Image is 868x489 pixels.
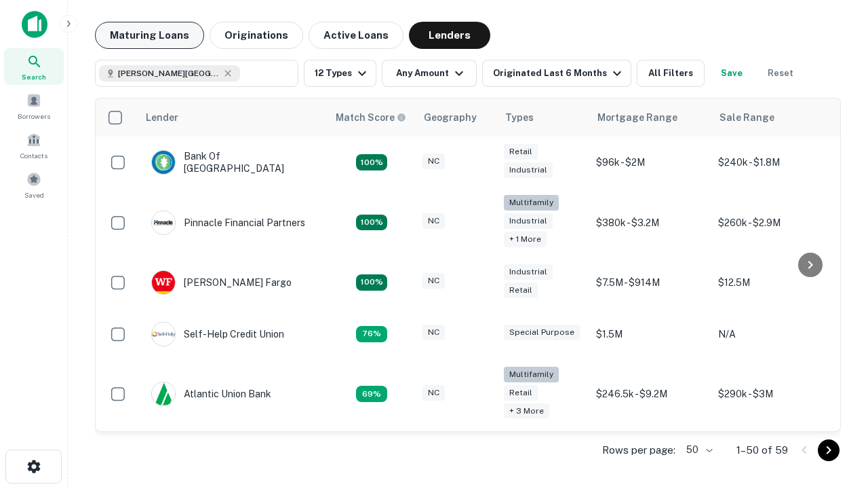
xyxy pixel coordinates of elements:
div: Industrial [504,264,553,280]
button: Lenders [409,22,490,49]
th: Lender [138,98,328,137]
td: $96k - $2M [589,137,711,188]
div: Capitalize uses an advanced AI algorithm to match your search with the best lender. The match sco... [336,110,406,125]
div: Matching Properties: 26, hasApolloMatch: undefined [356,215,387,231]
div: Pinnacle Financial Partners [151,211,305,235]
div: Retail [504,144,538,160]
div: Matching Properties: 15, hasApolloMatch: undefined [356,154,387,170]
div: Multifamily [504,367,559,382]
div: + 1 more [504,232,547,247]
div: Multifamily [504,195,559,211]
img: picture [152,151,175,174]
button: All Filters [637,60,705,87]
td: $1.5M [589,308,711,360]
div: NC [422,153,445,169]
th: Capitalize uses an advanced AI algorithm to match your search with the best lender. The match sco... [328,98,416,137]
div: Retail [504,283,538,298]
div: Industrial [504,213,553,229]
div: Atlantic Union Bank [151,382,271,406]
div: Mortgage Range [597,109,677,126]
td: $12.5M [711,257,833,308]
a: Saved [4,166,64,203]
span: Borrowers [18,111,50,122]
h6: Match Score [336,110,403,125]
div: Industrial [504,162,553,178]
img: picture [152,211,175,234]
div: + 3 more [504,403,549,419]
button: Go to next page [818,439,840,461]
img: picture [152,382,175,405]
div: Sale Range [719,109,774,126]
span: Search [22,71,46,82]
button: Save your search to get updates of matches that match your search criteria. [710,60,753,87]
div: NC [422,385,445,401]
button: Active Loans [309,22,403,49]
span: [PERSON_NAME][GEOGRAPHIC_DATA], [GEOGRAPHIC_DATA] [118,67,220,79]
span: Saved [24,189,44,200]
button: 12 Types [304,60,376,87]
th: Mortgage Range [589,98,711,137]
p: Rows per page: [602,442,675,458]
th: Types [497,98,589,137]
span: Contacts [20,150,47,161]
div: NC [422,273,445,289]
th: Geography [416,98,497,137]
td: $240k - $1.8M [711,137,833,188]
button: Originated Last 6 Months [482,60,631,87]
div: Matching Properties: 11, hasApolloMatch: undefined [356,326,387,342]
img: capitalize-icon.png [22,11,47,38]
button: Maturing Loans [95,22,204,49]
td: $7.5M - $914M [589,257,711,308]
div: 50 [681,440,715,460]
div: NC [422,325,445,340]
div: Originated Last 6 Months [493,65,625,81]
img: picture [152,323,175,346]
button: Any Amount [382,60,477,87]
div: NC [422,213,445,229]
p: 1–50 of 59 [736,442,788,458]
img: picture [152,271,175,294]
td: $260k - $2.9M [711,188,833,257]
iframe: Chat Widget [800,337,868,402]
button: Originations [210,22,303,49]
button: Reset [759,60,802,87]
div: Special Purpose [504,325,580,340]
td: $380k - $3.2M [589,188,711,257]
div: Geography [424,109,477,126]
div: Bank Of [GEOGRAPHIC_DATA] [151,150,314,175]
div: Lender [146,109,178,126]
td: $290k - $3M [711,360,833,429]
td: $246.5k - $9.2M [589,360,711,429]
th: Sale Range [711,98,833,137]
div: [PERSON_NAME] Fargo [151,270,292,295]
td: N/A [711,308,833,360]
a: Search [4,48,64,85]
div: Types [505,109,534,126]
div: Retail [504,385,538,401]
a: Contacts [4,127,64,164]
div: Matching Properties: 15, hasApolloMatch: undefined [356,274,387,291]
a: Borrowers [4,88,64,124]
div: Self-help Credit Union [151,322,284,346]
div: Matching Properties: 10, hasApolloMatch: undefined [356,386,387,402]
